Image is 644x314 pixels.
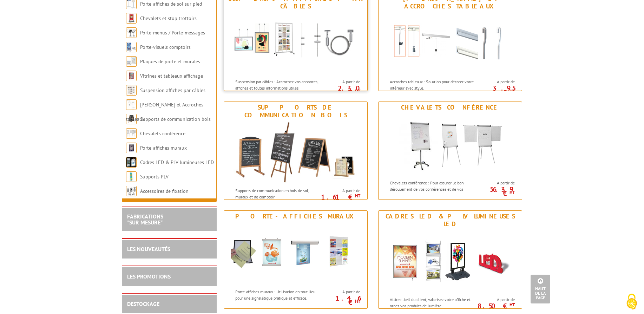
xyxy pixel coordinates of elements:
[479,180,515,186] span: A partir de
[140,188,189,194] a: Accessoires de fixation
[231,12,361,75] img: Suspension affiches par câbles
[127,300,159,307] a: DESTOCKAGE
[380,212,520,228] div: Cadres LED & PLV lumineuses LED
[126,99,137,110] img: Cimaises et Accroches tableaux
[140,116,211,122] a: Supports de communication bois
[378,210,522,309] a: Cadres LED & PLV lumineuses LED Cadres LED & PLV lumineuses LED Attirez l’œil du client, valorise...
[126,102,203,122] a: [PERSON_NAME] et Accroches tableaux
[126,143,137,153] img: Porte-affiches muraux
[140,145,187,151] a: Porte-affiches muraux
[226,212,366,220] div: Porte-affiches muraux
[390,79,477,91] p: Accroches tableaux : Solution pour décorer votre intérieur avec style.
[126,13,137,24] img: Chevalets et stop trottoirs
[321,195,360,199] p: 1.61 €
[475,187,515,196] p: 56.39 €
[355,193,360,199] sup: HT
[623,293,640,310] img: Cookies (fenêtre modale)
[140,58,200,65] a: Plaques de porte et murales
[126,56,137,67] img: Plaques de porte et murales
[126,186,137,196] img: Accessoires de fixation
[510,189,515,195] sup: HT
[385,230,515,293] img: Cadres LED & PLV lumineuses LED
[140,174,169,180] a: Supports PLV
[126,42,137,52] img: Porte-visuels comptoirs
[378,102,522,200] a: Chevalets conférence Chevalets conférence Chevalets conférence : Pour assurer le bon déroulement ...
[324,289,360,295] span: A partir de
[126,157,137,168] img: Cadres LED & PLV lumineuses LED
[390,296,477,308] p: Attirez l’œil du client, valorisez votre affiche et ornez vos produits de lumière.
[235,289,322,301] p: Porte-affiches muraux : Utilisation en tout lieu pour une signalétique pratique et efficace.
[479,79,515,85] span: A partir de
[321,296,360,305] p: 1.46 €
[510,88,515,94] sup: HT
[324,188,360,194] span: A partir de
[510,302,515,308] sup: HT
[235,188,322,199] p: Supports de communication en bois de sol, muraux et de comptoir
[140,73,203,79] a: Vitrines et tableaux affichage
[531,275,550,303] a: Haut de la page
[355,88,360,94] sup: HT
[475,86,515,94] p: 3.95 €
[224,210,368,309] a: Porte-affiches muraux Porte-affiches muraux Porte-affiches muraux : Utilisation en tout lieu pour...
[126,171,137,182] img: Supports PLV
[126,27,137,38] img: Porte-menus / Porte-messages
[140,130,185,137] a: Chevalets conférence
[127,246,170,253] a: LES NOUVEAUTÉS
[127,213,163,226] a: FABRICATIONS"Sur Mesure"
[224,102,368,200] a: Supports de communication bois Supports de communication bois Supports de communication en bois d...
[321,86,360,94] p: 2.30 €
[140,87,205,93] a: Suspension affiches par câbles
[235,79,322,91] p: Suspension par câbles : Accrochez vos annonces, affiches et toutes informations utiles.
[479,297,515,302] span: A partir de
[390,180,477,198] p: Chevalets conférence : Pour assurer le bon déroulement de vos conférences et de vos réunions.
[324,79,360,85] span: A partir de
[127,273,171,280] a: LES PROMOTIONS
[140,159,214,165] a: Cadres LED & PLV lumineuses LED
[231,222,361,285] img: Porte-affiches muraux
[140,15,197,21] a: Chevalets et stop trottoirs
[126,71,137,81] img: Vitrines et tableaux affichage
[226,104,366,119] div: Supports de communication bois
[475,304,515,308] p: 8.50 €
[140,44,191,50] a: Porte-visuels comptoirs
[385,113,515,176] img: Chevalets conférence
[619,290,644,314] button: Cookies (fenêtre modale)
[126,128,137,139] img: Chevalets conférence
[380,104,520,111] div: Chevalets conférence
[385,12,515,75] img: Cimaises et Accroches tableaux
[140,1,202,7] a: Porte-affiches de sol sur pied
[140,30,205,36] a: Porte-menus / Porte-messages
[231,121,361,184] img: Supports de communication bois
[355,298,360,304] sup: HT
[126,85,137,96] img: Suspension affiches par câbles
